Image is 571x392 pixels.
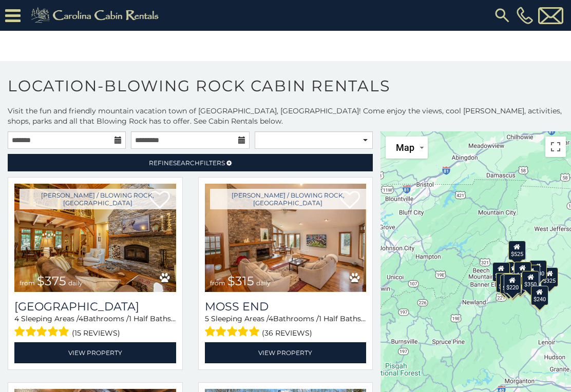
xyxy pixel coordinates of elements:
span: (15 reviews) [72,326,120,340]
img: Mountain Song Lodge [14,184,176,292]
span: 4 [269,314,273,323]
div: $375 [495,273,512,292]
img: search-regular.svg [493,6,511,25]
span: Search [173,159,200,167]
div: $355 [500,275,518,294]
span: daily [256,279,271,287]
div: $930 [529,260,546,280]
span: 4 [79,314,83,323]
span: 1 Half Baths / [129,314,176,323]
a: [PERSON_NAME] / Blowing Rock, [GEOGRAPHIC_DATA] [210,189,367,209]
div: $325 [541,267,558,287]
div: $240 [530,286,548,305]
div: $350 [522,271,539,290]
h3: Mountain Song Lodge [14,300,176,313]
span: $375 [37,273,66,288]
div: $220 [503,274,521,293]
div: $226 [523,265,540,284]
a: RefineSearchFilters [8,154,373,171]
span: Map [396,142,414,153]
div: $410 [496,273,513,292]
span: from [210,279,225,287]
div: Sleeping Areas / Bathrooms / Sleeps: [14,313,176,340]
button: Toggle fullscreen view [545,136,566,157]
div: $150 [513,262,531,281]
span: 5 [205,314,209,323]
div: $525 [508,241,526,260]
div: Sleeping Areas / Bathrooms / Sleeps: [205,313,367,340]
button: Change map style [386,136,428,159]
span: 1 Half Baths / [319,314,366,323]
a: Moss End from $315 daily [205,184,367,292]
img: Khaki-logo.png [26,5,167,26]
span: (36 reviews) [262,326,312,340]
div: $165 [502,273,519,293]
span: Refine Filters [149,159,225,167]
a: View Property [205,342,367,363]
a: [PHONE_NUMBER] [514,7,536,24]
span: 4 [14,314,19,323]
a: Moss End [205,300,367,313]
a: Mountain Song Lodge from $375 daily [14,184,176,292]
img: Moss End [205,184,367,292]
span: from [20,279,35,287]
a: [GEOGRAPHIC_DATA] [14,300,176,313]
a: [PERSON_NAME] / Blowing Rock, [GEOGRAPHIC_DATA] [20,189,176,209]
span: $315 [227,273,254,288]
a: View Property [14,342,176,363]
div: $400 [492,262,509,282]
span: daily [68,279,83,287]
